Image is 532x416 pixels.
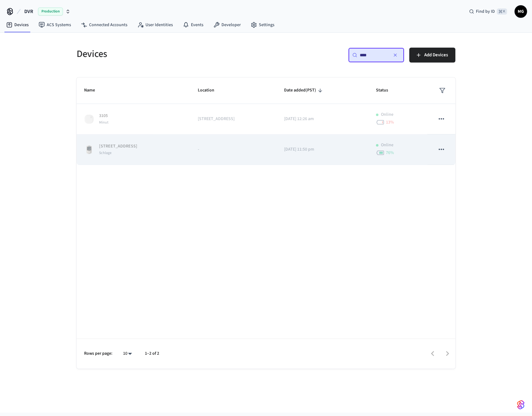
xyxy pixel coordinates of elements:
a: Developer [208,19,246,30]
img: Minut Sensor [84,114,94,124]
p: [DATE] 12:26 am [284,116,361,122]
span: MG [515,6,526,17]
a: Connected Accounts [76,19,132,30]
p: [DATE] 11:50 pm [284,146,361,153]
button: Add Devices [409,48,455,63]
p: 3105 [99,113,108,119]
span: Find by ID [476,8,495,15]
span: Date added(PST) [284,86,324,95]
table: sticky table [77,77,455,165]
p: Online [381,142,393,148]
p: Online [381,111,393,118]
a: ACS Systems [34,19,76,30]
span: Production [38,7,63,16]
span: Location [198,86,222,95]
h5: Devices [77,48,262,60]
img: Schlage Sense Smart Deadbolt with Camelot Trim, Front [84,145,94,155]
span: DVR [24,8,33,15]
span: 76 % [386,150,394,156]
p: - [198,146,269,153]
p: 1–2 of 2 [145,350,159,357]
p: [STREET_ADDRESS] [99,143,137,150]
span: Schlage [99,150,112,156]
a: User Identities [132,19,178,30]
span: Minut [99,120,108,125]
span: ⌘ K [497,8,507,15]
img: SeamLogoGradient.69752ec5.svg [517,400,525,410]
div: 10 [120,349,135,358]
a: Events [178,19,208,30]
button: MG [515,5,527,18]
div: Find by ID⌘ K [464,6,512,17]
a: Devices [1,19,34,30]
span: Status [376,86,396,95]
p: Rows per page: [84,350,112,357]
p: [STREET_ADDRESS] [198,116,269,122]
a: Settings [246,19,279,30]
span: 13 % [386,119,394,125]
span: Add Devices [424,51,448,59]
span: Name [84,86,103,95]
